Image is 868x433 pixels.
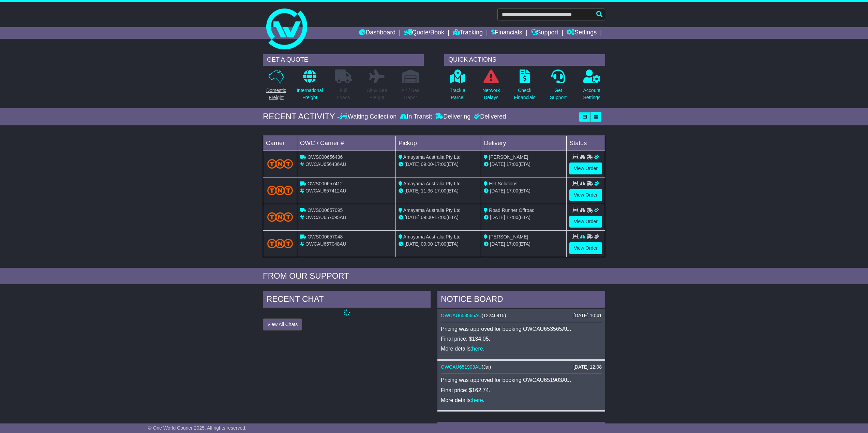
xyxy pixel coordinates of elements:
[434,188,446,194] span: 17:00
[267,186,293,195] img: TNT_Domestic.png
[444,54,605,66] div: QUICK ACTIONS
[401,87,420,101] p: Air / Sea Depot
[434,215,446,220] span: 17:00
[308,181,343,186] span: OWS000657412
[550,69,567,105] a: GetSupport
[421,241,433,247] span: 09:00
[484,187,564,195] div: (ETA)
[441,377,602,383] p: Pricing was approved for booking OWCAU651903AU.
[434,113,472,121] div: Delivering
[305,161,346,167] span: OWCAU656436AU
[305,215,346,220] span: OWCAU657095AU
[403,234,461,239] span: Amayama Australia Pty Ltd
[421,188,433,194] span: 11:36
[484,241,564,248] div: (ETA)
[266,69,286,105] a: DomesticFreight
[404,27,444,39] a: Quote/Book
[569,163,602,174] a: View Order
[434,161,446,167] span: 17:00
[340,113,398,121] div: Waiting Collection
[583,69,601,105] a: AccountSettings
[403,181,461,186] span: Amayama Australia Pty Ltd
[437,291,605,309] div: NOTICE BOARD
[434,241,446,247] span: 17:00
[399,214,478,221] div: - (ETA)
[550,87,567,101] p: Get Support
[489,234,528,239] span: [PERSON_NAME]
[263,136,297,151] td: Carrier
[506,161,518,167] span: 17:00
[399,187,478,195] div: - (ETA)
[483,364,490,370] span: Jai
[403,207,461,213] span: Amayama Australia Pty Ltd
[441,336,602,342] p: Final price: $134.05.
[267,159,293,168] img: TNT_Domestic.png
[405,241,420,247] span: [DATE]
[405,161,420,167] span: [DATE]
[263,271,605,281] div: FROM OUR SUPPORT
[308,207,343,213] span: OWS000657095
[472,397,483,403] a: here
[483,313,505,318] span: 12246915
[490,215,505,220] span: [DATE]
[482,87,500,101] p: Network Delays
[506,188,518,194] span: 17:00
[567,27,597,39] a: Settings
[481,136,567,151] td: Delivery
[441,397,602,403] p: More details: .
[514,87,536,101] p: Check Financials
[297,87,323,101] p: International Freight
[573,313,602,319] div: [DATE] 10:41
[489,181,517,186] span: EFI Solutions
[449,69,466,105] a: Track aParcel
[395,136,481,151] td: Pickup
[441,326,602,332] p: Pricing was approved for booking OWCAU653565AU.
[359,27,395,39] a: Dashboard
[398,113,434,121] div: In Transit
[531,27,558,39] a: Support
[450,87,465,101] p: Track a Parcel
[441,313,602,319] div: ( )
[297,136,396,151] td: OWC / Carrier #
[489,154,528,160] span: [PERSON_NAME]
[506,241,518,247] span: 17:00
[484,161,564,168] div: (ETA)
[335,87,352,101] p: Full Loads
[405,215,420,220] span: [DATE]
[263,291,431,309] div: RECENT CHAT
[441,364,482,370] a: OWCAU651903AU
[489,207,535,213] span: Road Runner Offroad
[403,154,461,160] span: Amayama Australia Pty Ltd
[491,27,522,39] a: Financials
[263,112,340,122] div: RECENT ACTIVITY -
[305,241,346,247] span: OWCAU657048AU
[263,54,424,66] div: GET A QUOTE
[472,346,483,352] a: here
[573,364,602,370] div: [DATE] 12:08
[569,216,602,228] a: View Order
[441,387,602,393] p: Final price: $162.74.
[305,188,346,194] span: OWCAU657412AU
[583,87,601,101] p: Account Settings
[267,212,293,221] img: TNT_Domestic.png
[484,214,564,221] div: (ETA)
[569,242,602,254] a: View Order
[296,69,323,105] a: InternationalFreight
[453,27,483,39] a: Tracking
[267,239,293,248] img: TNT_Domestic.png
[308,234,343,239] span: OWS000657048
[399,161,478,168] div: - (ETA)
[567,136,605,151] td: Status
[405,188,420,194] span: [DATE]
[490,241,505,247] span: [DATE]
[421,161,433,167] span: 09:00
[569,189,602,201] a: View Order
[472,113,506,121] div: Delivered
[308,154,343,160] span: OWS000656436
[490,161,505,167] span: [DATE]
[148,425,246,431] span: © One World Courier 2025. All rights reserved.
[399,241,478,248] div: - (ETA)
[421,215,433,220] span: 09:00
[441,345,602,352] p: More details: .
[490,188,505,194] span: [DATE]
